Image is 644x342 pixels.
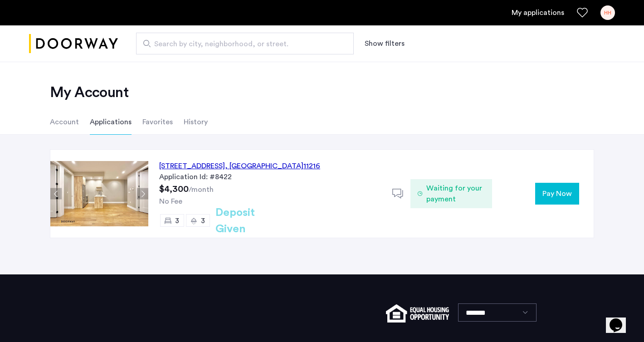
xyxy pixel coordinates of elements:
[137,188,148,200] button: Next apartment
[606,306,635,333] iframe: chat widget
[29,27,118,61] a: Cazamio logo
[577,7,588,18] a: Favorites
[50,109,79,135] li: Account
[201,217,205,225] span: 3
[386,304,449,322] img: equal-housing.png
[142,109,173,135] li: Favorites
[225,162,303,170] span: , [GEOGRAPHIC_DATA]
[159,171,381,182] div: Application Id: #8422
[512,7,564,18] a: My application
[154,39,328,49] span: Search by city, neighborhood, or street.
[215,205,288,237] h2: Deposit Given
[600,5,615,20] div: HH
[50,161,148,226] img: Apartment photo
[189,186,214,193] sub: /month
[542,188,572,199] span: Pay Now
[159,185,189,194] span: $4,300
[90,109,132,135] li: Applications
[426,183,485,205] span: Waiting for your payment
[175,217,179,225] span: 3
[458,303,537,322] select: Language select
[50,188,62,200] button: Previous apartment
[159,161,320,171] div: [STREET_ADDRESS] 11216
[535,183,579,205] button: button
[50,83,594,102] h2: My Account
[159,198,182,205] span: No Fee
[365,38,405,49] button: Show or hide filters
[136,33,354,54] input: Apartment Search
[29,27,118,61] img: logo
[184,109,208,135] li: History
